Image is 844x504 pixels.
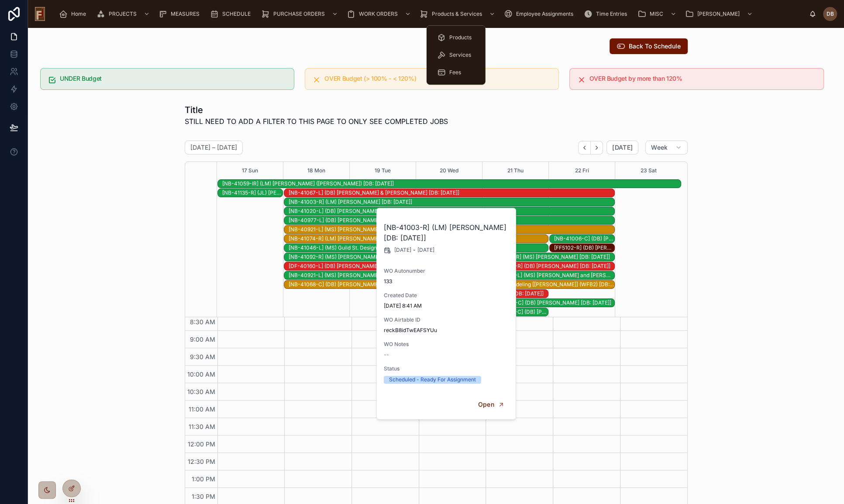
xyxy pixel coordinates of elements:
span: [PERSON_NAME] [697,10,740,17]
span: -- [384,351,389,358]
div: [FF5102-R] (DB) Darth Vader [DB: 08-21-25] [554,244,614,252]
div: [NB-41143-R] (DB) Best In Class Remodeling [Lopac] (WFB2) [DB: 08-28-25] [421,281,614,288]
a: PURCHASE ORDERS [258,6,342,22]
div: 20 Wed [440,162,458,179]
span: WO Notes [384,341,510,348]
div: [DF-40164-C] (DB) [PERSON_NAME] [DB: [DATE]] [488,309,548,315]
span: WO Autonumber [384,267,510,274]
span: WORK ORDERS [359,10,398,17]
div: [NB-40921-L] (MS) [PERSON_NAME] 1167sq LVP [DB: [DATE]] [289,226,614,233]
span: 1:30 PM [189,493,217,500]
div: [NB-41046-L] (MS) Guild St. Design [Klement] (SEAMAN) [DB: 08-27-25] [289,244,548,252]
button: [DATE] [606,141,638,154]
span: 1:00 PM [189,475,217,483]
button: 18 Mon [307,162,325,179]
span: Created Date [384,292,510,299]
div: 17 Sun [242,162,258,179]
span: SCHEDULE [222,10,251,17]
div: [NB-41020-L] (DB) Emily Kovach [DB: 08-26-25] [289,207,614,215]
img: App logo [35,7,45,21]
h5: OVER Budget by more than 120% [589,75,816,82]
span: STILL NEED TO ADD A FILTER TO THIS PAGE TO ONLY SEE COMPLETED JOBS [185,116,448,127]
button: Open [472,398,510,412]
h5: OVER Budget (> 100% - < 120%) [324,75,551,82]
div: 19 Tue [375,162,391,179]
span: reckB8idTwEAFSYUu [384,327,510,334]
span: Home [71,10,86,17]
span: Week [651,144,668,151]
div: [DF-40160-L] (DB) [PERSON_NAME] [DB: [DATE]] [289,263,482,270]
div: [NB-41025-L] (MS) Rich and Debbie Vachalek [DB: 08-28-25] [488,271,614,279]
span: 12:30 PM [186,458,217,465]
span: Services [449,51,471,58]
div: [NB-41059-IR] (LM) Jeffrey Brown (Rockwell) [DB: 08-20-25] [222,180,681,188]
button: 21 Thu [507,162,524,179]
a: Home [56,6,92,22]
div: [NB-41020-L] (DB) [PERSON_NAME] [DB: [DATE]] [289,208,614,215]
button: Next [591,141,603,154]
span: 133 [384,278,510,285]
div: [NB-41059-IR] (LM) [PERSON_NAME] ([PERSON_NAME]) [DB: [DATE]] [222,180,681,187]
span: Products [449,34,472,41]
span: DB [827,10,834,17]
div: [NB-41135-R] (JL) Erica Stasiewski [DB: 08-20-25] [222,189,282,197]
h5: UNDER Budget [60,75,287,82]
span: Products & Services [432,10,482,17]
a: Time Entries [581,6,633,22]
span: 9:30 AM [188,353,217,360]
div: Scheduled - Ready For Assignment [389,376,476,384]
div: [NB-41067-L] (DB) [PERSON_NAME] & [PERSON_NAME] [DB: [DATE]] [289,189,614,196]
span: Time Entries [596,10,627,17]
h2: [DATE] – [DATE] [190,143,237,152]
a: Services [432,47,480,63]
div: [NB-41020-C] (DB) [PERSON_NAME] [DB: [DATE]] [488,299,614,306]
a: SCHEDULE [207,6,257,22]
span: Back To Schedule [629,42,681,51]
div: [NB-41067-L] (DB) Theresa & Pat Needham [DB: 08-27-25] [289,189,614,197]
span: PROJECTS [109,10,137,17]
span: 10:00 AM [185,370,217,378]
span: - [413,247,416,254]
div: [NB-40921-L] (MS) Michael Jensen 1167sq LVP [DB: 08-17-25] [289,226,614,233]
a: [PERSON_NAME] [682,6,757,22]
div: [NB-41068-C] (DB) Martin Flower [DB: 08-28-25] [289,281,415,288]
div: [NB-41143-R] (DB) Best In Class Remodeling [[PERSON_NAME]] (WFB2) [DB: [DATE]] [421,281,614,288]
span: 12:00 PM [186,440,217,448]
span: 8:30 AM [188,318,217,326]
h1: Title [185,104,448,116]
button: 23 Sat [640,162,656,179]
div: [NB-41003-R] (LM) Aaron Plamann [DB: 08-27-25] [289,198,614,206]
span: WO Airtable ID [384,316,510,323]
button: Week [645,141,687,154]
div: [NB-41046-L] (MS) Guild St. Design [[PERSON_NAME]] ([PERSON_NAME]) [DB: [DATE]] [289,244,548,251]
span: 10:30 AM [185,388,217,395]
div: [NB-40921-L] (MS) Michael Jensen 110sq Glue Down LVT [DB: 08-17-25] [289,271,482,279]
span: Open [478,401,494,408]
span: [DATE] [417,247,434,254]
div: [NB-41026-R] (DB) [PERSON_NAME] [DB: [DATE]] [488,263,614,270]
div: [NB-41020-C] (DB) Emily Kovach [DB: 08-26-25] [488,299,614,307]
span: MEASURES [171,10,200,17]
span: 9:00 AM [188,336,217,343]
span: [DATE] [394,247,411,254]
div: [NB-41074-R] (LM) Brian Johnson [DB: 08-28-25] [289,235,548,243]
a: MISC [635,6,681,22]
button: Back To Schedule [610,38,688,54]
a: Fees [432,65,480,80]
a: Products & Services [417,6,500,22]
span: [DATE] 8:41 AM [384,302,510,309]
div: [NB-41006-C] (DB) [PERSON_NAME] [DB: [DATE]] [554,235,614,242]
span: Status [384,365,510,372]
a: PROJECTS [94,6,154,22]
button: 22 Fri [575,162,589,179]
a: MEASURES [156,6,206,22]
div: [NB-41025-L] (MS) [PERSON_NAME] and [PERSON_NAME] [DB: [DATE]] [488,272,614,279]
div: [NB-41138-R] (MS) Paul Martin [DB: 08-28-25] [488,253,614,261]
div: [DF-40160-L] (DB) Justin Meissner [DB: 08-28-25] [289,262,482,270]
div: [NB-41006-C] (DB) Shelley Butler [DB: 08-28-25] [554,235,614,243]
button: Back [578,141,591,154]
